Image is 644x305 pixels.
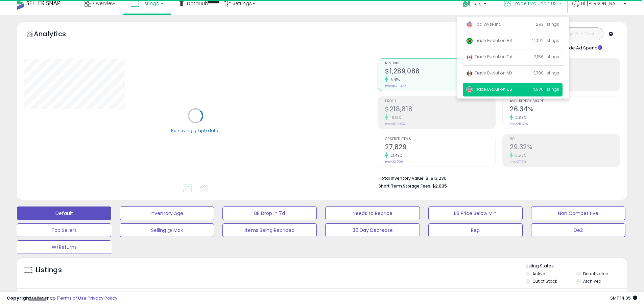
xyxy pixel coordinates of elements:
[17,223,111,237] button: Top Sellers
[473,1,482,7] span: Help
[466,54,512,60] span: Trade Evolution CA
[513,153,526,158] small: 6.58%
[532,38,559,43] span: 2,092 listings
[510,143,620,152] h2: 29.32%
[428,206,523,220] button: BB Price Below Min
[526,263,627,269] p: Listing States:
[222,223,317,237] button: Items Being Repriced
[610,295,637,301] span: 2025-09-10 14:05 GMT
[466,70,512,76] span: Trade Evolution MX
[34,29,79,40] h5: Analytics
[428,223,523,237] button: Reg
[36,265,62,275] h5: Listings
[432,183,447,189] span: $2,885
[536,21,559,27] span: 293 listings
[549,44,613,51] div: Include Ad Spend
[17,206,111,220] button: Default
[583,271,609,277] label: Deactivated
[551,29,601,38] button: Listings With Cost
[531,206,625,220] button: Non Competitive
[385,67,495,77] h2: $1,289,088
[532,278,557,284] label: Out of Stock
[120,206,214,220] button: Inventory Age
[325,223,420,237] button: 30 Day Decrease
[466,86,473,93] img: usa.png
[385,62,495,65] span: Revenue
[510,160,526,164] small: Prev: 27.51%
[533,70,559,76] span: 3,790 listings
[466,70,473,77] img: mexico.png
[513,115,526,120] small: 2.89%
[388,115,401,120] small: 10.16%
[7,295,31,301] strong: Copyright
[388,153,402,158] small: 21.49%
[385,160,403,164] small: Prev: 22,906
[385,84,406,88] small: Prev: $1,211,432
[7,295,117,302] div: seller snap | |
[385,122,406,126] small: Prev: $198,632
[17,240,111,254] button: W/Returns
[222,206,317,220] button: BB Drop in 7d
[325,206,420,220] button: Needs to Reprice
[583,278,601,284] label: Archived
[120,223,214,237] button: Selling @ Max
[466,38,473,44] img: brazil.png
[379,183,431,189] b: Short Term Storage Fees:
[532,271,545,277] label: Active
[385,105,495,114] h2: $218,818
[466,21,473,28] img: usa.png
[532,86,559,92] span: 4,930 listings
[510,137,620,141] span: ROI
[385,100,495,103] span: Profit
[466,54,473,61] img: canada.png
[534,54,559,60] span: 3,156 listings
[385,143,495,152] h2: 27,829
[388,77,400,82] small: 6.41%
[510,100,620,103] span: Avg. Buybox Share
[171,127,220,133] div: Retrieving graph data..
[510,122,528,126] small: Prev: 25.60%
[379,175,425,181] b: Total Inventory Value:
[510,105,620,114] h2: 26.34%
[385,137,495,141] span: Ordered Items
[379,174,615,182] li: $1,813,230
[466,38,512,43] span: Trade Evolution BR
[466,86,512,92] span: Trade Evolution US
[466,21,501,27] span: ToolWyze Inc
[531,223,625,237] button: De2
